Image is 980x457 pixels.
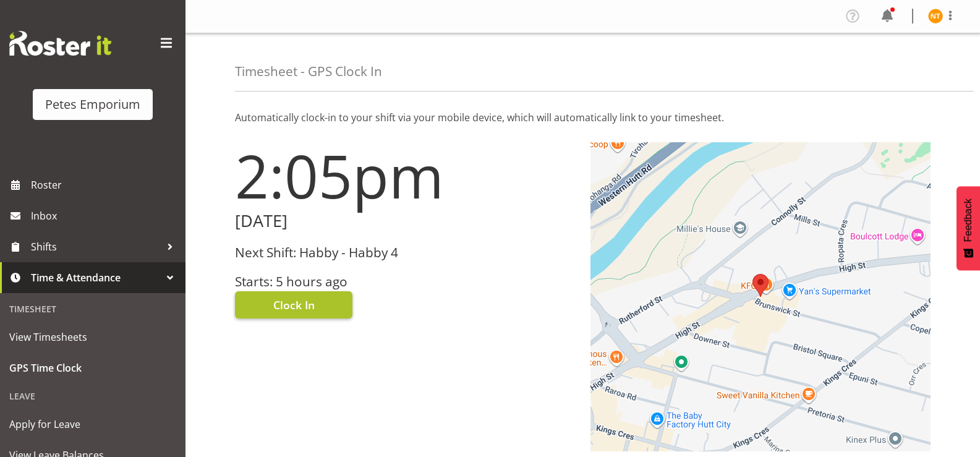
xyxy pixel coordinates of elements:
span: View Timesheets [9,328,176,346]
h3: Starts: 5 hours ago [235,275,576,289]
a: Apply for Leave [3,409,182,440]
h2: [DATE] [235,211,576,231]
button: Feedback - Show survey [957,186,980,270]
p: Automatically clock-in to your shift via your mobile device, which will automatically link to you... [235,110,931,125]
h4: Timesheet - GPS Clock In [235,64,382,79]
h3: Next Shift: Habby - Habby 4 [235,246,576,260]
img: nicole-thomson8388.jpg [928,9,943,23]
span: Apply for Leave [9,415,176,434]
button: Clock In [235,291,352,318]
a: View Timesheets [3,322,182,352]
a: GPS Time Clock [3,352,182,383]
div: Leave [3,383,182,409]
span: Shifts [31,237,161,256]
div: Petes Emporium [45,95,140,114]
span: Clock In [273,297,315,313]
span: Time & Attendance [31,268,161,287]
div: Timesheet [3,296,182,322]
h1: 2:05pm [235,142,576,209]
span: Inbox [31,207,179,225]
img: Rosterit website logo [9,31,111,56]
span: Feedback [963,199,974,242]
span: GPS Time Clock [9,359,176,377]
span: Roster [31,176,179,194]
